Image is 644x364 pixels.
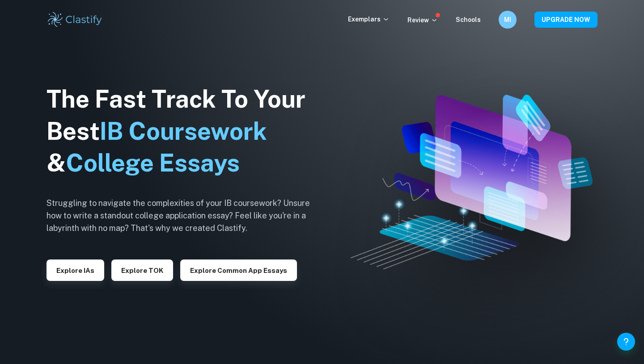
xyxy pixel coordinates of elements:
h6: Struggling to navigate the complexities of your IB coursework? Unsure how to write a standout col... [47,197,324,234]
button: MI [499,11,517,29]
button: Help and Feedback [617,333,635,351]
a: Explore IAs [47,266,104,274]
span: IB Coursework [100,117,267,145]
button: UPGRADE NOW [534,12,597,28]
span: College Essays [66,149,240,177]
a: Schools [456,16,481,23]
a: Explore TOK [111,266,173,274]
button: Explore TOK [111,259,173,281]
h6: MI [503,15,513,25]
a: Explore Common App essays [180,266,297,274]
img: Clastify hero [351,95,593,269]
h1: The Fast Track To Your Best & [47,83,324,180]
p: Review [407,15,438,25]
button: Explore IAs [47,259,104,281]
img: Clastify logo [47,11,103,29]
button: Explore Common App essays [180,259,297,281]
p: Exemplars [348,14,390,24]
